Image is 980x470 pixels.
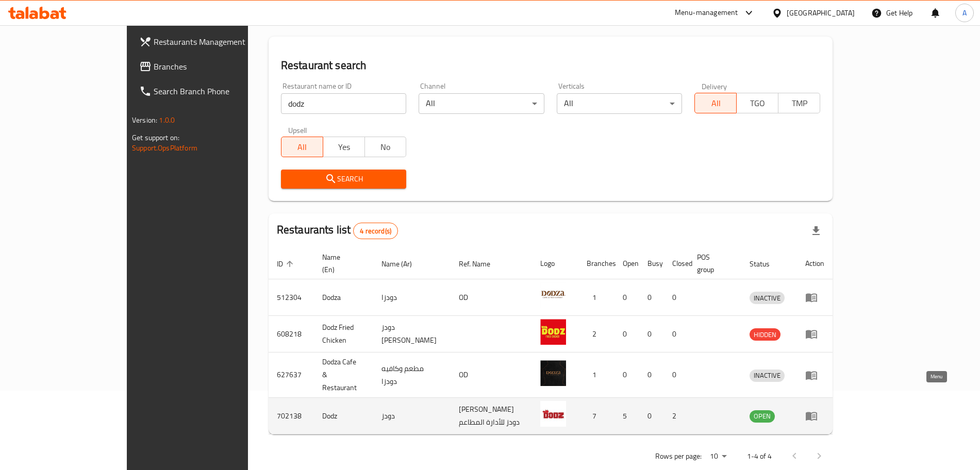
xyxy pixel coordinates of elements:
a: Restaurants Management [131,29,290,54]
button: Search [281,170,407,189]
button: Yes [323,137,365,157]
th: Logo [532,248,578,279]
span: Search [289,173,398,186]
td: 5 [614,398,639,434]
td: [PERSON_NAME] دودز للأدارة المطاعم [451,398,533,434]
td: 0 [639,352,664,398]
h2: Restaurants list [277,222,398,239]
div: [GEOGRAPHIC_DATA] [787,7,855,19]
td: 0 [664,352,689,398]
div: Menu [805,328,824,340]
span: Branches [154,60,282,73]
button: All [281,137,323,157]
span: Name (En) [322,251,361,276]
img: Dodz [540,401,566,427]
td: 608218 [269,316,314,352]
th: Open [614,248,639,279]
td: 1 [578,352,614,398]
span: Ref. Name [459,258,504,270]
span: All [699,96,733,111]
td: 0 [614,352,639,398]
span: All [286,140,319,155]
span: INACTIVE [750,370,785,381]
div: Total records count [353,223,398,239]
td: 0 [664,279,689,316]
td: 0 [614,316,639,352]
a: Support.OpsPlatform [132,141,197,155]
td: Dodz [314,398,373,434]
td: دودز [PERSON_NAME] [373,316,451,352]
td: 0 [639,316,664,352]
td: 0 [639,279,664,316]
table: enhanced table [269,248,833,434]
span: HIDDEN [750,329,780,341]
span: Search Branch Phone [154,85,282,97]
div: INACTIVE [750,292,785,304]
td: 702138 [269,398,314,434]
div: All [419,93,544,114]
a: Search Branch Phone [131,79,290,104]
span: TMP [783,96,816,111]
td: 0 [639,398,664,434]
td: دودزا [373,279,451,316]
span: Status [750,258,783,270]
div: Export file [804,219,828,243]
span: No [369,140,403,155]
td: 0 [664,316,689,352]
button: All [694,93,737,113]
span: INACTIVE [750,292,785,304]
td: 2 [664,398,689,434]
span: A [962,7,967,19]
th: Action [797,248,833,279]
div: INACTIVE [750,370,785,382]
div: Rows per page: [706,449,730,464]
td: OD [451,352,533,398]
div: Menu-management [675,7,738,19]
a: Branches [131,54,290,79]
h2: Restaurant search [281,58,820,73]
span: Restaurants Management [154,36,282,48]
td: 7 [578,398,614,434]
p: Rows per page: [655,450,702,463]
div: Menu [805,291,824,304]
label: Upsell [288,126,307,133]
span: Name (Ar) [381,258,425,270]
button: TGO [736,93,778,113]
td: مطعم وكافيه دودزا [373,352,451,398]
img: Dodza [540,282,566,308]
div: OPEN [750,410,775,423]
td: Dodz Fried Chicken [314,316,373,352]
div: All [557,93,683,114]
button: TMP [778,93,820,113]
label: Delivery [702,82,727,90]
th: Branches [578,248,614,279]
input: Search for restaurant name or ID.. [281,93,407,114]
th: Closed [664,248,689,279]
td: 2 [578,316,614,352]
td: 627637 [269,352,314,398]
td: 512304 [269,279,314,316]
p: 1-4 of 4 [747,450,772,463]
span: ID [277,258,296,270]
div: Menu [805,369,824,381]
td: OD [451,279,533,316]
button: No [364,137,407,157]
span: Yes [327,140,361,155]
span: 1.0.0 [159,113,175,127]
img: Dodz Fried Chicken [540,319,566,345]
span: Version: [132,113,157,127]
span: Get support on: [132,131,179,144]
span: OPEN [750,410,775,422]
img: Dodza Cafe & Restaurant [540,360,566,386]
span: POS group [697,251,729,276]
td: دودز [373,398,451,434]
td: Dodza [314,279,373,316]
th: Busy [639,248,664,279]
td: 0 [614,279,639,316]
span: TGO [741,96,774,111]
td: 1 [578,279,614,316]
td: Dodza Cafe & Restaurant [314,352,373,398]
span: 4 record(s) [354,226,397,236]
